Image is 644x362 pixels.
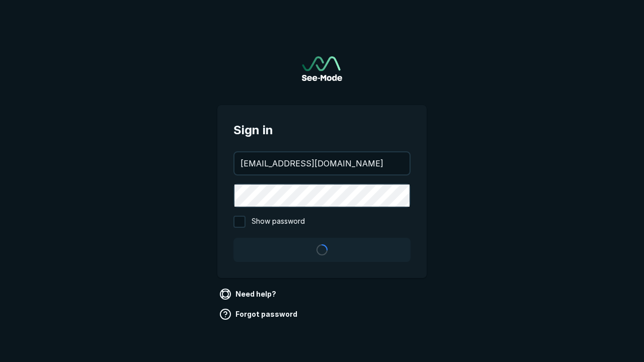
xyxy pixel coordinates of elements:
span: Sign in [233,121,411,139]
input: your@email.com [234,152,410,174]
a: Go to sign in [302,56,342,81]
img: See-Mode Logo [302,56,342,81]
a: Need help? [217,286,280,302]
a: Forgot password [217,306,301,322]
span: Show password [252,216,305,228]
